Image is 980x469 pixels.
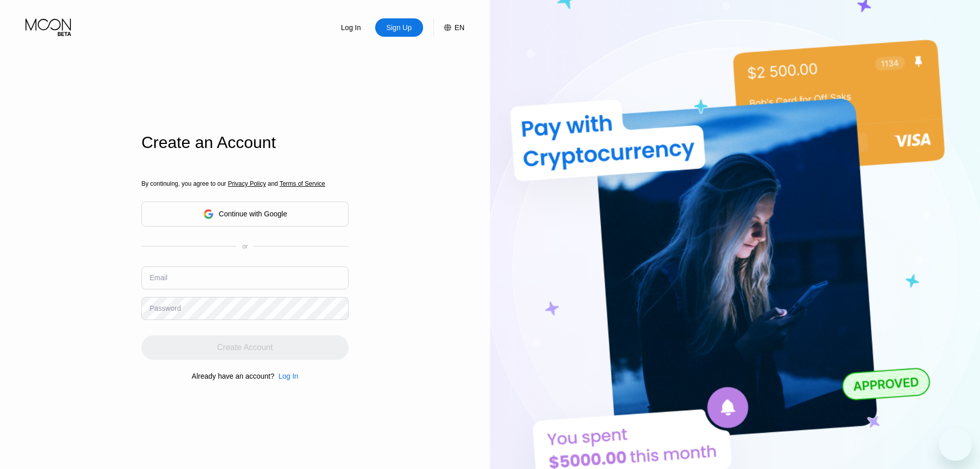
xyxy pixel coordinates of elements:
div: or [242,243,248,250]
div: Continue with Google [141,202,349,227]
div: Log In [278,372,298,380]
div: Create an Account [141,133,349,152]
div: Log In [274,372,298,380]
div: EN [455,23,464,32]
div: Email [150,274,167,282]
div: Continue with Google [219,210,287,218]
span: Privacy Policy [228,180,266,187]
div: Log In [340,22,362,33]
iframe: Кнопка запуска окна обмена сообщениями [939,428,972,461]
div: EN [433,18,464,37]
div: Sign Up [385,22,413,33]
div: Log In [327,18,375,37]
div: Password [150,304,181,312]
span: and [266,180,280,187]
div: Sign Up [375,18,423,37]
span: Terms of Service [280,180,325,187]
div: Already have an account? [192,372,275,380]
div: By continuing, you agree to our [141,180,349,187]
